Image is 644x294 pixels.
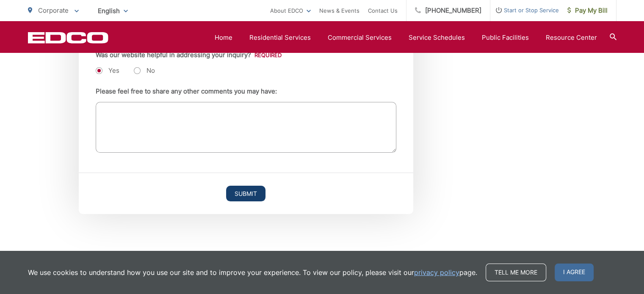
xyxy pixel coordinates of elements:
a: EDCD logo. Return to the homepage. [28,32,108,44]
span: English [91,3,134,18]
a: About EDCO [270,5,311,16]
a: Contact Us [368,5,398,16]
span: I agree [555,264,594,281]
a: Service Schedules [409,33,465,43]
input: Submit [226,186,265,201]
label: No [134,66,155,75]
a: Residential Services [249,33,311,43]
span: Pay My Bill [567,5,608,16]
a: Public Facilities [482,33,529,43]
label: Yes [96,66,119,75]
a: News & Events [319,5,359,16]
a: Resource Center [546,33,597,43]
a: Commercial Services [328,33,392,43]
span: Corporate [38,6,69,14]
a: Tell me more [486,264,546,281]
label: Was our website helpful in addressing your inquiry? [96,51,282,59]
a: privacy policy [414,267,459,278]
a: Home [215,33,232,43]
label: Please feel free to share any other comments you may have: [96,88,277,95]
p: We use cookies to understand how you use our site and to improve your experience. To view our pol... [28,267,477,278]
